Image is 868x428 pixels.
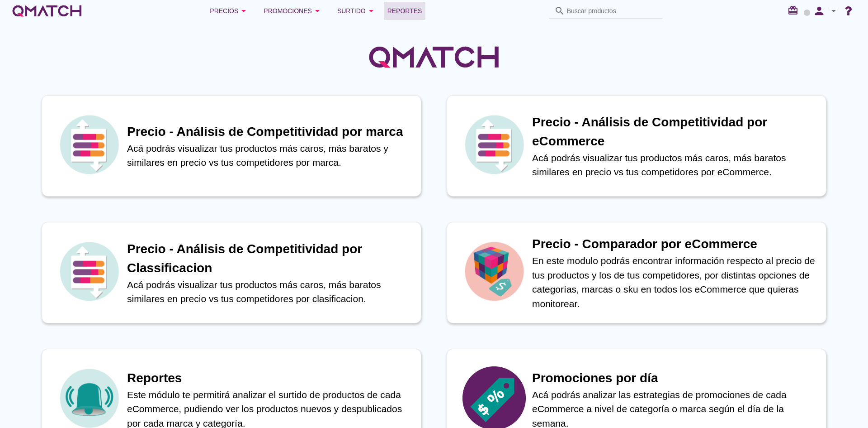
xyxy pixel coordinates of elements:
[532,369,817,388] h1: Promociones por día
[434,95,839,197] a: iconPrecio - Análisis de Competitividad por eCommerceAcá podrás visualizar tus productos más caro...
[127,240,412,278] h1: Precio - Análisis de Competitividad por Classificacion
[203,2,256,20] button: Precios
[127,141,412,170] p: Acá podrás visualizar tus productos más caros, más baratos y similares en precio vs tus competido...
[434,222,839,323] a: iconPrecio - Comparador por eCommerceEn este modulo podrás encontrar información respecto al prec...
[532,235,817,254] h1: Precio - Comparador por eCommerce
[366,34,502,80] img: QMatchLogo
[29,95,434,197] a: iconPrecio - Análisis de Competitividad por marcaAcá podrás visualizar tus productos más caros, m...
[57,240,121,303] img: icon
[312,5,323,16] i: arrow_drop_down
[387,5,422,16] span: Reportes
[788,5,802,16] i: redeem
[337,5,377,16] div: Surtido
[29,222,434,323] a: iconPrecio - Análisis de Competitividad por ClassificacionAcá podrás visualizar tus productos más...
[264,5,323,16] div: Promociones
[532,254,817,311] p: En este modulo podrás encontrar información respecto al precio de tus productos y los de tus comp...
[330,2,384,20] button: Surtido
[256,2,330,20] button: Promociones
[567,4,657,18] input: Buscar productos
[554,5,565,16] i: search
[532,151,817,179] p: Acá podrás visualizar tus productos más caros, más baratos similares en precio vs tus competidore...
[127,369,412,388] h1: Reportes
[532,113,817,151] h1: Precio - Análisis de Competitividad por eCommerce
[384,2,426,20] a: Reportes
[462,113,526,176] img: icon
[57,113,121,176] img: icon
[210,5,249,16] div: Precios
[127,278,412,306] p: Acá podrás visualizar tus productos más caros, más baratos similares en precio vs tus competidore...
[11,2,83,20] a: white-qmatch-logo
[238,5,249,16] i: arrow_drop_down
[127,122,412,141] h1: Precio - Análisis de Competitividad por marca
[462,240,526,303] img: icon
[366,5,377,16] i: arrow_drop_down
[810,5,828,17] i: person
[828,5,839,16] i: arrow_drop_down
